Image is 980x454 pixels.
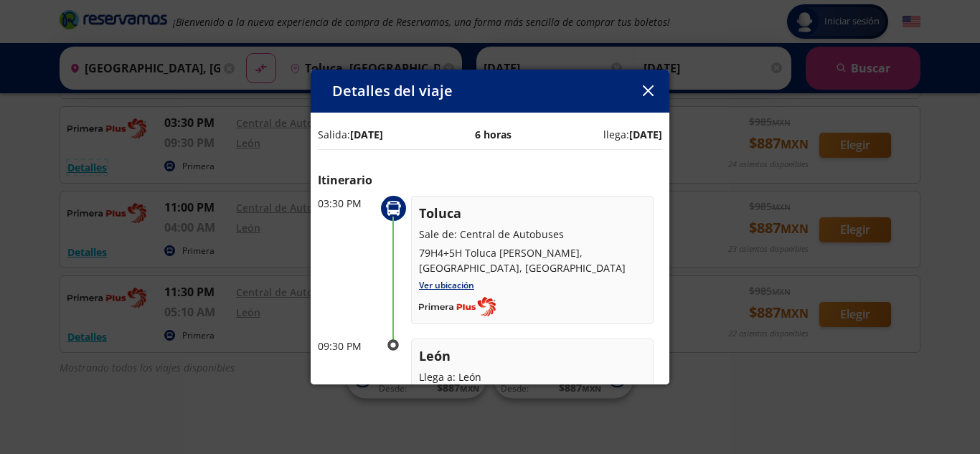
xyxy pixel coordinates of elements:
b: [DATE] [350,128,383,141]
a: Ver ubicación [419,279,474,291]
p: 6 horas [475,127,512,142]
p: Detalles del viaje [332,80,453,102]
img: Completo_color__1_.png [419,297,496,317]
p: 09:30 PM [318,339,375,354]
p: 79H4+5H Toluca [PERSON_NAME], [GEOGRAPHIC_DATA], [GEOGRAPHIC_DATA] [419,245,646,275]
p: Toluca [419,204,646,223]
b: [DATE] [629,128,662,141]
p: León [419,346,646,366]
p: 03:30 PM [318,196,375,211]
p: Sale de: Central de Autobuses [419,227,646,242]
p: Salida: [318,127,383,142]
p: llega: [603,127,662,142]
p: Llega a: León [419,369,646,384]
p: Itinerario [318,171,662,189]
